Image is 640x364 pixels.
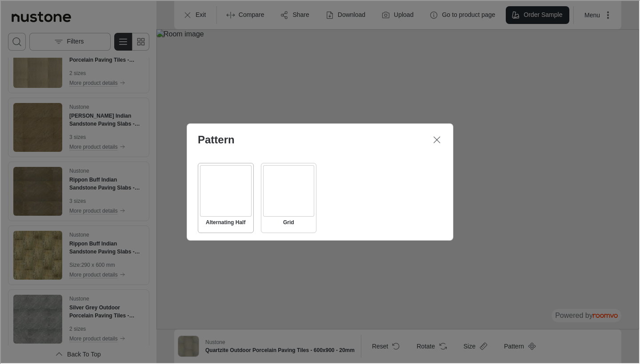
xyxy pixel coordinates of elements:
h6: Grid [281,216,294,230]
h6: Alternating Half [204,216,245,230]
button: Select Alternating Half [197,162,253,232]
button: Select Grid [260,162,316,232]
label: Pattern [197,133,234,146]
button: Close dialog [427,130,445,148]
